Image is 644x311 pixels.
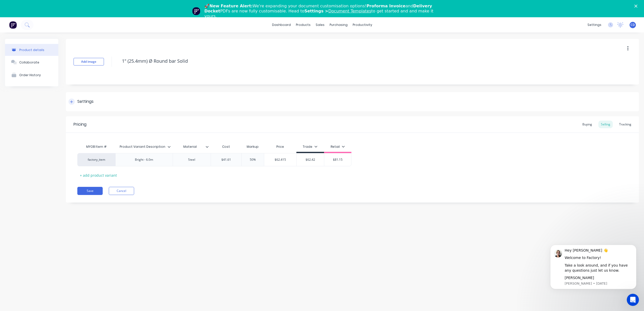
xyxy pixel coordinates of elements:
[173,140,208,153] div: Material
[74,58,104,66] button: Add image
[77,171,119,179] div: + add product variant
[366,4,405,8] b: Proforma Invoice
[634,5,639,8] div: Close
[328,9,371,13] a: Document Templates
[19,48,44,52] div: Product details
[303,144,317,149] div: Trade
[241,142,264,152] div: Markup
[77,142,115,152] div: MYOB Item #
[109,187,134,195] button: Cancel
[617,121,634,128] div: Tracking
[304,9,371,13] b: Settings >
[313,21,327,29] div: sales
[264,153,296,166] div: $62.415
[270,21,293,29] a: dashboard
[585,21,604,29] div: settings
[19,60,39,64] div: Collaborate
[331,144,345,149] div: Retail
[119,55,566,67] textarea: 1" (25.4mm) Ø Round bar Solid
[204,4,432,13] b: Delivery Docket
[19,73,41,77] div: Order History
[293,21,313,29] div: products
[297,153,324,166] div: $62.42
[115,142,173,152] div: Product Variant Description
[580,121,595,128] div: Buying
[627,294,639,306] iframe: Intercom live chat
[350,21,375,29] div: productivity
[179,156,204,163] div: Steel
[82,157,110,162] div: factory_item
[173,142,211,152] div: Material
[77,187,103,195] button: Save
[5,44,58,56] button: Product details
[77,99,94,105] div: Settings
[89,2,98,11] div: Close
[240,153,265,166] div: 50%
[5,56,58,69] button: Collaborate
[131,156,157,163] div: Bright - 6.0m
[9,21,17,29] img: Factory
[324,153,351,166] div: $81.15
[74,121,86,127] div: Pricing
[115,140,170,153] div: Product Variant Description
[209,4,253,8] b: New Feature Alert:
[211,153,242,166] div: $41.61
[77,153,351,166] div: factory_itemBright - 6.0mSteel$41.6150%$62.415$62.42$81.15
[264,142,296,152] div: Price
[543,237,644,297] iframe: Intercom notifications message
[192,7,200,15] img: Profile image for Team
[204,4,444,19] div: 🚀 We're expanding your document customisation options! and PDFs are now fully customisable. Head ...
[3,2,13,12] button: go back
[211,142,242,152] div: Cost
[327,21,350,29] div: purchasing
[631,23,635,27] span: CD
[598,121,613,128] div: Selling
[5,69,58,81] button: Order History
